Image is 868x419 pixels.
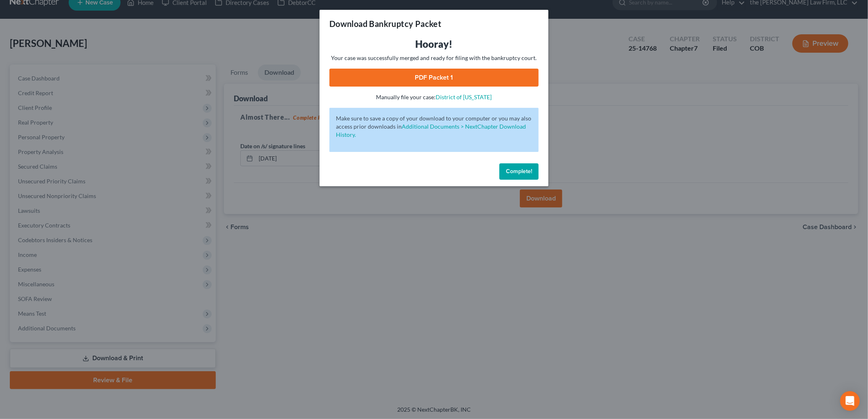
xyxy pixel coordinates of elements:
[336,123,526,138] a: Additional Documents > NextChapter Download History.
[840,391,860,411] div: Open Intercom Messenger
[329,18,441,29] h3: Download Bankruptcy Packet
[506,168,532,175] span: Complete!
[436,94,492,100] a: District of [US_STATE]
[329,54,539,62] p: Your case was successfully merged and ready for filing with the bankruptcy court.
[329,93,539,101] p: Manually file your case:
[329,69,539,87] a: PDF Packet 1
[336,114,532,139] p: Make sure to save a copy of your download to your computer or you may also access prior downloads in
[329,38,539,51] h3: Hooray!
[499,163,539,180] button: Complete!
